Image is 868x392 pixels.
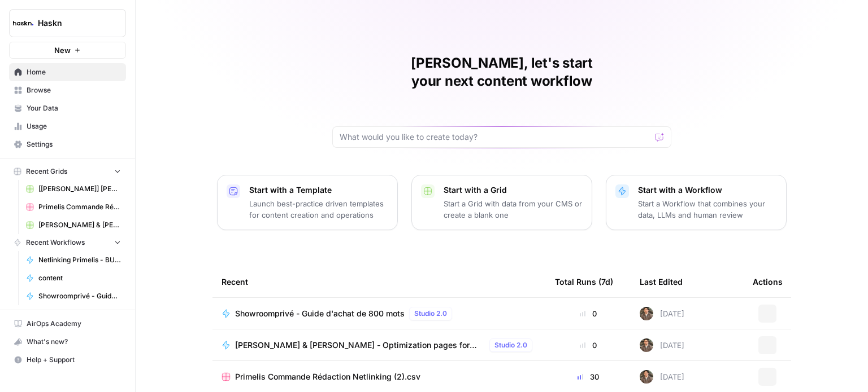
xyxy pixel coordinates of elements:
[38,202,121,212] span: Primelis Commande Rédaction Netlinking (2).csv
[640,266,683,297] div: Last Edited
[38,220,121,230] span: [PERSON_NAME] & [PERSON_NAME] - Optimization pages for LLMs Grid
[640,307,684,320] div: [DATE]
[13,13,33,33] img: Haskn Logo
[222,371,537,382] a: Primelis Commande Rédaction Netlinking (2).csv
[640,307,653,320] img: dizo4u6k27cofk4obq9v5qvvdkyt
[606,175,787,230] button: Start with a WorkflowStart a Workflow that combines your data, LLMs and human review
[21,198,126,216] a: Primelis Commande Rédaction Netlinking (2).csv
[444,184,583,196] p: Start with a Grid
[9,117,126,135] a: Usage
[27,139,121,149] span: Settings
[38,17,106,29] span: Haskn
[38,255,121,265] span: Netlinking Primelis - BU FR
[235,308,405,319] span: Showroomprivé - Guide d'achat de 800 mots
[21,287,126,305] a: Showroomprivé - Guide d'achat de 800 mots
[555,266,613,297] div: Total Runs (7d)
[638,198,777,221] p: Start a Workflow that combines your data, LLMs and human review
[9,63,126,81] a: Home
[235,371,420,382] span: Primelis Commande Rédaction Netlinking (2).csv
[9,81,126,99] a: Browse
[9,333,126,351] button: What's new?
[27,319,121,329] span: AirOps Academy
[38,184,121,194] span: [[PERSON_NAME]] [PERSON_NAME] & [PERSON_NAME] Test Grid (2)
[9,135,126,153] a: Settings
[27,121,121,131] span: Usage
[332,54,671,90] h1: [PERSON_NAME], let's start your next content workflow
[555,340,622,351] div: 0
[21,216,126,234] a: [PERSON_NAME] & [PERSON_NAME] - Optimization pages for LLMs Grid
[38,273,121,283] span: content
[411,175,592,230] button: Start with a GridStart a Grid with data from your CMS or create a blank one
[26,166,67,177] span: Recent Grids
[494,340,527,350] span: Studio 2.0
[9,234,126,251] button: Recent Workflows
[753,266,783,297] div: Actions
[9,42,126,59] button: New
[9,351,126,369] button: Help + Support
[27,103,121,113] span: Your Data
[249,184,388,196] p: Start with a Template
[217,175,398,230] button: Start with a TemplateLaunch best-practice driven templates for content creation and operations
[9,163,126,180] button: Recent Grids
[444,198,583,221] p: Start a Grid with data from your CMS or create a blank one
[222,266,537,297] div: Recent
[555,371,622,382] div: 30
[640,338,653,352] img: dizo4u6k27cofk4obq9v5qvvdkyt
[27,355,121,365] span: Help + Support
[555,308,622,319] div: 0
[26,237,85,248] span: Recent Workflows
[27,85,121,95] span: Browse
[9,99,126,117] a: Your Data
[222,338,537,352] a: [PERSON_NAME] & [PERSON_NAME] - Optimization pages for LLMsStudio 2.0
[27,67,121,77] span: Home
[9,9,126,37] button: Workspace: Haskn
[249,198,388,221] p: Launch best-practice driven templates for content creation and operations
[640,338,684,352] div: [DATE]
[640,370,653,384] img: dizo4u6k27cofk4obq9v5qvvdkyt
[340,131,650,143] input: What would you like to create today?
[54,45,71,56] span: New
[10,333,125,350] div: What's new?
[640,370,684,384] div: [DATE]
[222,307,537,320] a: Showroomprivé - Guide d'achat de 800 motsStudio 2.0
[414,309,447,319] span: Studio 2.0
[21,180,126,198] a: [[PERSON_NAME]] [PERSON_NAME] & [PERSON_NAME] Test Grid (2)
[21,251,126,269] a: Netlinking Primelis - BU FR
[9,315,126,333] a: AirOps Academy
[638,184,777,196] p: Start with a Workflow
[38,291,121,301] span: Showroomprivé - Guide d'achat de 800 mots
[235,340,485,351] span: [PERSON_NAME] & [PERSON_NAME] - Optimization pages for LLMs
[21,269,126,287] a: content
